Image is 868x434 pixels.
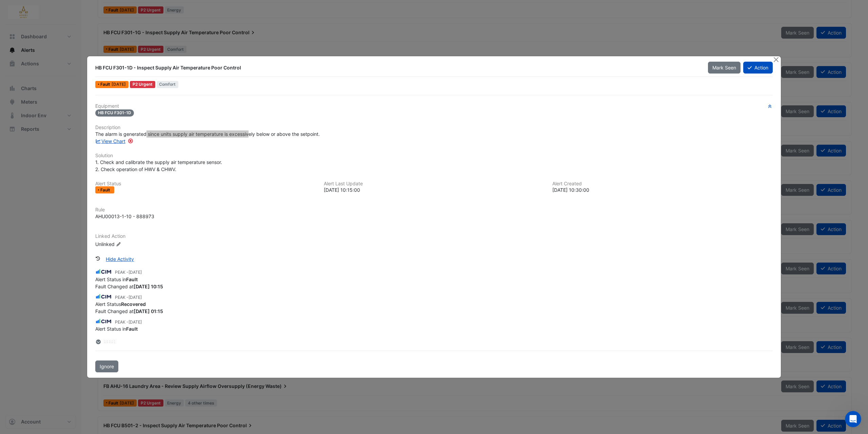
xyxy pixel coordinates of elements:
span: Sun 22-Jun-2025 10:15 IST [112,82,126,87]
span: 2025-06-22 12:19:56 [129,270,142,275]
h6: Alert Last Update [324,181,544,187]
span: Alert Status in [95,326,138,332]
div: HB FCU F301-1D - Inspect Supply Air Temperature Poor Control [95,64,700,71]
strong: Fault [126,276,138,282]
strong: 2025-06-22 01:15:00 [134,308,163,314]
span: 2025-06-20 10:19:01 [129,319,142,325]
h6: Description [95,125,773,130]
button: Action [743,62,773,74]
span: 2025-06-22 02:31:20 [129,295,142,300]
button: Hide Activity [101,253,138,265]
div: [DATE] 10:30:00 [552,186,773,193]
fa-icon: Edit Linked Action [116,242,121,247]
span: 1. Check and calibrate the supply air temperature sensor. 2. Check operation of HWV & CHWV. [95,159,222,172]
span: Ignore [100,364,114,369]
img: CIM [95,318,112,325]
span: Comfort [157,81,179,88]
img: CIM [95,268,112,275]
small: PEAK - [115,269,142,275]
h6: Alert Status [95,181,316,187]
span: Alert Status in [95,276,138,282]
button: Close [772,56,780,63]
span: HB FCU F301-1D [95,109,134,117]
strong: 2025-06-22 10:15:00 [134,284,163,289]
h6: Equipment [95,103,773,109]
strong: Fault [126,326,138,332]
h6: Alert Created [552,181,773,187]
span: Alert Status [95,301,146,307]
button: Mark Seen [708,62,741,74]
iframe: Intercom live chat [845,411,861,427]
div: Tooltip anchor [127,138,134,144]
div: [DATE] 10:15:00 [324,186,544,193]
div: Unlinked [95,241,177,248]
h6: Rule [95,207,773,213]
span: Fault Changed at [95,284,163,289]
fa-layers: More [95,339,101,344]
span: The alarm is generated since units supply air temperature is excessively below or above the setpo... [95,131,320,137]
span: Fault Changed at [95,308,163,314]
small: PEAK - [115,319,142,325]
span: Mark Seen [712,65,736,70]
span: Fault [100,188,112,192]
a: View Chart [95,138,125,144]
img: CIM [95,293,112,301]
strong: Recovered [121,301,146,307]
small: PEAK - [115,294,142,301]
div: AHU00013-1-10 - 888973 [95,213,154,220]
div: P2 Urgent [130,81,155,88]
h6: Linked Action [95,233,773,239]
button: Ignore [95,360,118,372]
h6: Solution [95,153,773,159]
span: Fault [100,82,112,86]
